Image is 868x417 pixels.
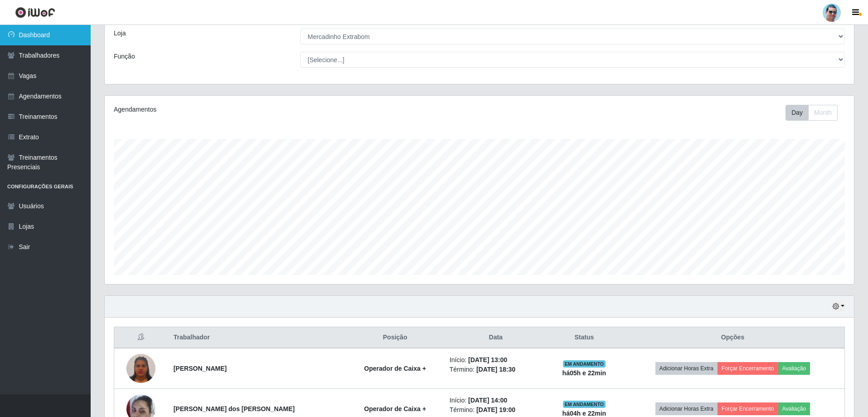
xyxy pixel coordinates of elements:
[563,369,606,377] strong: há 05 h e 22 min
[114,52,135,61] label: Função
[468,397,507,404] time: [DATE] 14:00
[114,29,126,38] label: Loja
[468,356,507,363] time: [DATE] 13:00
[548,327,621,348] th: Status
[126,353,155,384] img: 1752886707341.jpeg
[476,406,515,413] time: [DATE] 19:00
[786,105,845,121] div: Toolbar with button groups
[114,105,411,114] div: Agendamentos
[621,327,844,348] th: Opções
[168,327,346,348] th: Trabalhador
[718,402,778,415] button: Forçar Encerramento
[778,402,810,415] button: Avaliação
[364,365,426,372] strong: Operador de Caixa +
[450,365,542,374] li: Término:
[786,105,809,121] button: Day
[346,327,444,348] th: Posição
[563,401,606,408] span: EM ANDAMENTO
[786,105,838,121] div: First group
[563,410,606,417] strong: há 04 h e 22 min
[364,405,426,412] strong: Operador de Caixa +
[778,362,810,375] button: Avaliação
[476,366,515,373] time: [DATE] 18:30
[174,405,295,412] strong: [PERSON_NAME] dos [PERSON_NAME]
[450,355,542,365] li: Início:
[174,365,227,372] strong: [PERSON_NAME]
[718,362,778,375] button: Forçar Encerramento
[563,360,606,368] span: EM ANDAMENTO
[808,105,838,121] button: Month
[450,405,542,415] li: Término:
[655,362,718,375] button: Adicionar Horas Extra
[450,396,542,405] li: Início:
[444,327,548,348] th: Data
[655,402,718,415] button: Adicionar Horas Extra
[15,7,55,18] img: CoreUI Logo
